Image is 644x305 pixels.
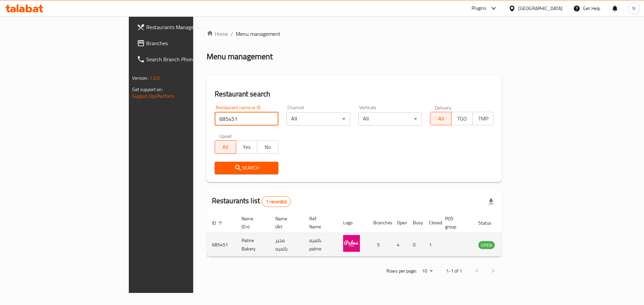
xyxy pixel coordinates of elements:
[131,19,236,35] a: Restaurants Management
[391,213,408,233] th: Open
[368,213,391,233] th: Branches
[445,215,465,231] span: POS group
[358,112,422,126] div: All
[368,233,391,257] td: 5
[478,219,500,227] span: Status
[207,30,502,38] nav: breadcrumb
[518,5,562,12] div: [GEOGRAPHIC_DATA]
[451,112,473,125] button: TGO
[150,74,160,82] span: 1.0.0
[236,140,257,154] button: Yes
[146,39,231,47] span: Branches
[338,213,368,233] th: Logo
[236,233,270,257] td: Palme Bakery
[270,233,304,257] td: مخبز بالميه
[215,89,494,99] h2: Restaurant search
[207,51,273,62] h2: Menu management
[408,233,424,257] td: 0
[478,241,495,249] span: OPEN
[386,267,417,275] p: Rows per page:
[475,114,491,124] span: TMP
[262,196,291,207] div: Total records count
[260,142,276,152] span: No
[483,194,499,210] div: Export file
[207,213,531,257] table: enhanced table
[433,114,449,124] span: All
[212,219,225,227] span: ID
[132,92,175,100] a: Support.OpsPlatform
[132,85,163,94] span: Get support on:
[408,213,424,233] th: Busy
[472,112,494,125] button: TMP
[424,233,440,257] td: 1
[239,142,255,152] span: Yes
[424,213,440,233] th: Closed
[419,266,435,276] div: Rows per page:
[391,233,408,257] td: 4
[131,35,236,51] a: Branches
[632,5,635,12] span: N
[435,105,451,110] label: Delivery
[220,164,273,172] span: Search
[304,233,338,257] td: بالميه palme
[215,162,278,174] button: Search
[472,4,486,12] div: Plugins
[430,112,451,125] button: All
[257,140,278,154] button: No
[446,267,462,275] p: 1-1 of 1
[275,215,296,231] span: Name (Ar)
[286,112,350,126] div: All
[215,112,278,126] input: Search for restaurant name or ID..
[132,74,149,82] span: Version:
[131,51,236,67] a: Search Branch Phone
[309,215,330,231] span: Ref. Name
[262,199,290,205] span: 1 record(s)
[215,140,236,154] button: All
[146,55,231,63] span: Search Branch Phone
[212,196,291,207] h2: Restaurants list
[146,23,231,31] span: Restaurants Management
[343,235,360,252] img: Palme Bakery
[236,30,280,38] span: Menu management
[241,215,262,231] span: Name (En)
[454,114,470,124] span: TGO
[218,142,233,152] span: All
[219,134,232,138] label: Upsell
